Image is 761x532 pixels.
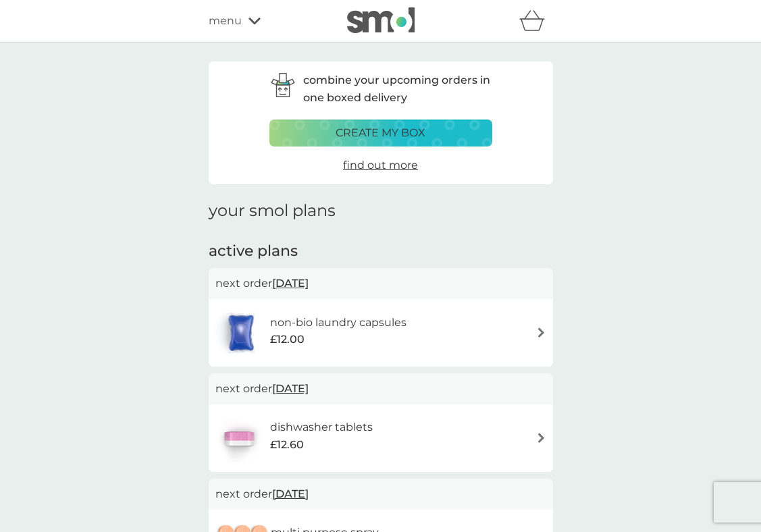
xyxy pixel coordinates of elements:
h2: active plans [209,241,553,262]
img: arrow right [536,327,546,338]
img: non-bio laundry capsules [215,309,267,356]
img: arrow right [536,433,546,443]
span: £12.60 [270,436,304,454]
h1: your smol plans [209,201,553,221]
img: dishwasher tablets [215,415,263,462]
span: [DATE] [272,270,309,296]
img: smol [347,7,415,33]
span: menu [209,12,242,30]
span: [DATE] [272,481,309,507]
p: combine your upcoming orders in one boxed delivery [303,72,492,106]
button: create my box [269,119,492,147]
span: find out more [343,159,418,171]
p: create my box [336,124,425,142]
span: [DATE] [272,375,309,402]
span: £12.00 [270,331,305,348]
p: next order [215,485,546,503]
h6: non-bio laundry capsules [270,314,406,331]
h6: dishwasher tablets [270,419,373,436]
p: next order [215,275,546,292]
a: find out more [343,157,418,174]
div: basket [519,7,553,34]
p: next order [215,380,546,398]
